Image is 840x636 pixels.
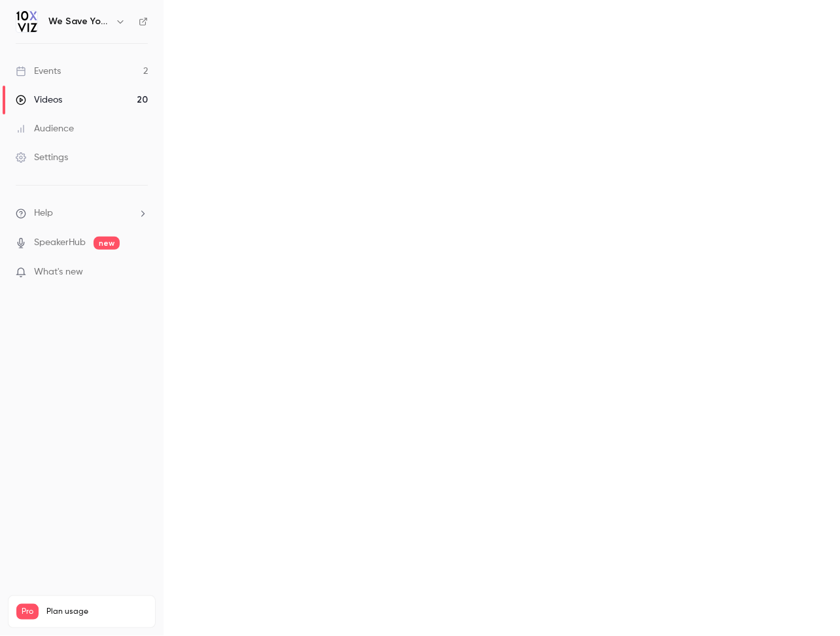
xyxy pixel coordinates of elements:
li: help-dropdown-opener [16,207,148,220]
div: Events [16,65,61,78]
span: Plan usage [46,607,147,617]
img: We Save You Time! [16,11,37,32]
iframe: Noticeable Trigger [132,267,148,278]
div: Audience [16,122,74,135]
span: What's new [34,265,83,279]
a: SpeakerHub [34,236,86,250]
span: new [94,237,120,250]
span: Help [34,207,53,220]
div: Settings [16,151,68,164]
h6: We Save You Time! [48,15,110,28]
span: Pro [16,604,39,620]
div: Videos [16,93,62,107]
